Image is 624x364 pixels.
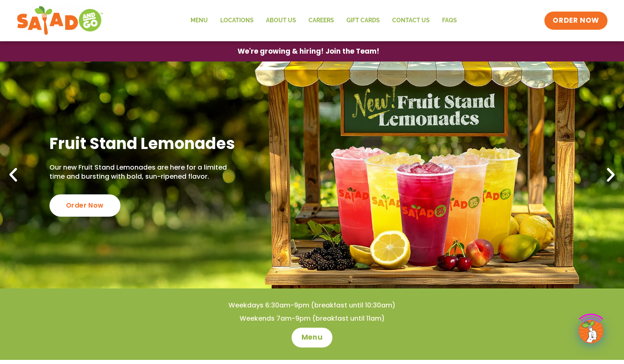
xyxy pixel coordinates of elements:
span: We're growing & hiring! Join the Team! [238,48,379,55]
a: Contact Us [386,11,436,30]
p: Our new Fruit Stand Lemonades are here for a limited time and bursting with bold, sun-ripened fla... [49,163,239,182]
span: ORDER NOW [553,16,599,26]
a: ORDER NOW [544,12,607,30]
a: About Us [260,11,302,30]
img: new-SAG-logo-768×292 [16,4,104,37]
a: Careers [302,11,340,30]
a: Menu [292,328,332,347]
span: Menu [301,333,323,343]
nav: Menu [184,11,463,30]
a: We're growing & hiring! Join the Team! [225,42,392,61]
h2: Fruit Stand Lemonades [49,133,239,154]
a: GIFT CARDS [340,11,386,30]
a: Menu [184,11,214,30]
h4: Weekdays 6:30am-9pm (breakfast until 10:30am) [16,301,608,310]
h4: Weekends 7am-9pm (breakfast until 11am) [16,314,608,323]
a: FAQs [436,11,463,30]
div: Order Now [49,194,120,217]
a: Locations [214,11,260,30]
